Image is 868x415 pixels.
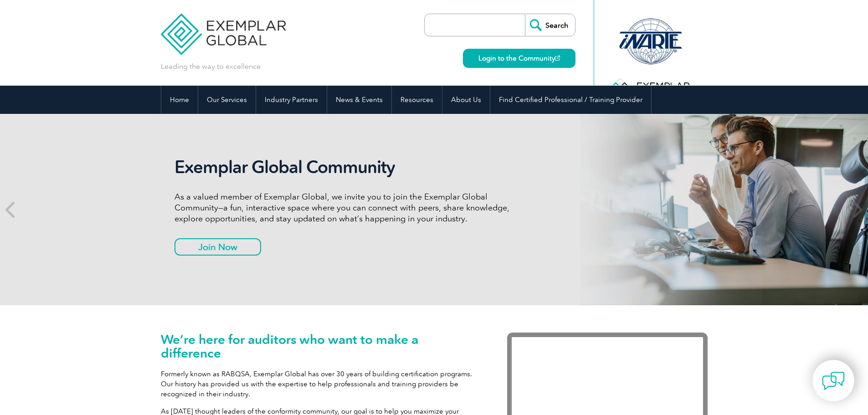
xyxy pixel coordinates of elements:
h1: We’re here for auditors who want to make a difference [161,333,480,360]
h2: Exemplar Global Community [175,157,516,178]
a: About Us [442,86,490,114]
a: Join Now [175,238,261,256]
input: Search [525,14,575,36]
a: Industry Partners [256,86,327,114]
img: contact-chat.png [822,369,845,392]
img: open_square.png [555,56,560,61]
p: As a valued member of Exemplar Global, we invite you to join the Exemplar Global Community—a fun,... [175,191,516,224]
a: Find Certified Professional / Training Provider [490,86,651,114]
a: Our Services [198,86,256,114]
a: Login to the Community [463,49,575,68]
a: News & Events [327,86,391,114]
a: Home [161,86,198,114]
p: Formerly known as RABQSA, Exemplar Global has over 30 years of building certification programs. O... [161,369,480,399]
a: Resources [392,86,442,114]
p: Leading the way to excellence [161,61,261,72]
